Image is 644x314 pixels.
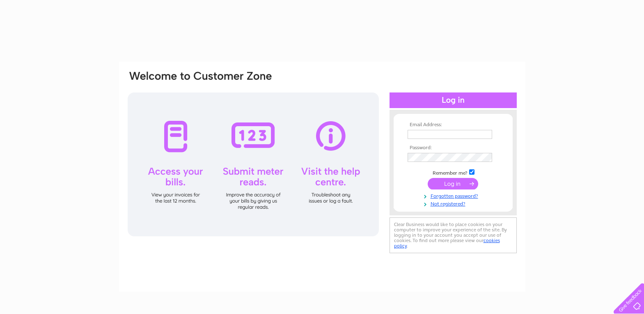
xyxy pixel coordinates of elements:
th: Password: [406,145,501,151]
a: Forgotten password? [408,192,501,199]
a: Not registered? [408,199,501,207]
th: Email Address: [406,122,501,128]
div: Clear Business would like to place cookies on your computer to improve your experience of the sit... [390,217,517,253]
td: Remember me? [406,168,501,176]
input: Submit [428,178,478,189]
a: cookies policy [394,238,500,249]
